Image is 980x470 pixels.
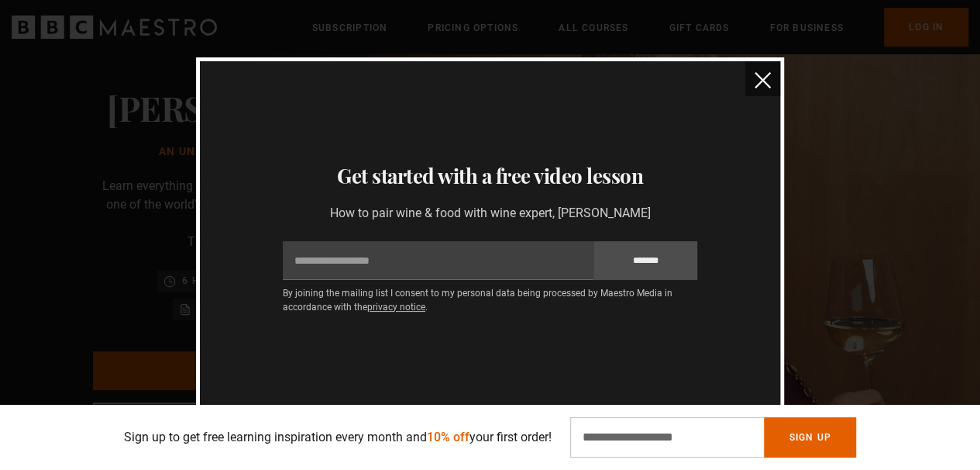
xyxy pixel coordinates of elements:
[218,161,762,192] h3: Get started with a free video lesson
[764,417,855,458] button: Sign Up
[367,302,425,313] a: privacy notice
[283,204,697,223] p: How to pair wine & food with wine expert, [PERSON_NAME]
[745,61,780,96] button: close
[124,428,552,447] p: Sign up to get free learning inspiration every month and your first order!
[283,286,697,314] p: By joining the mailing list I consent to my personal data being processed by Maestro Media in acc...
[427,430,469,444] span: 10% off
